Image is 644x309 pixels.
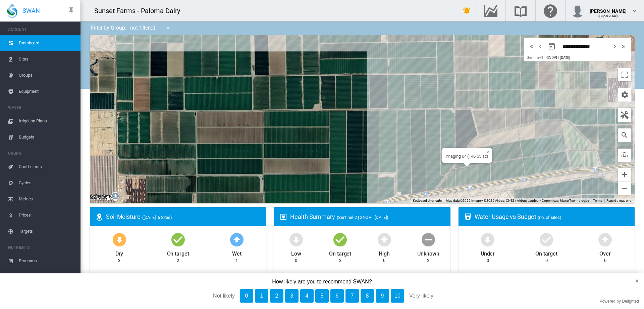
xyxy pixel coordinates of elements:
[618,168,631,181] button: Zoom in
[19,67,75,83] span: Groups
[413,198,442,203] button: Keyboard shortcuts
[19,51,75,67] span: Sites
[361,289,374,303] button: 8
[288,231,304,247] md-icon: icon-arrow-down-bold-circle
[446,154,488,159] div: Imaging 04 (146.55 ac)
[618,149,631,162] button: icon-select-all
[538,231,554,247] md-icon: icon-checkbox-marked-circle
[300,289,314,303] button: 4
[621,151,629,159] md-icon: icon-select-all
[376,231,392,247] md-icon: icon-arrow-up-bold-circle
[621,131,629,139] md-icon: icon-magnify
[170,231,186,247] md-icon: icon-checkbox-marked-circle
[142,215,172,220] span: ([DATE], 6 Sites)
[427,258,429,264] div: 2
[598,14,618,18] span: (Supervisor)
[19,159,75,175] span: Coefficients
[536,42,545,50] button: icon-chevron-left
[391,289,404,303] button: 10, Very likely
[164,24,172,32] md-icon: icon-menu-down
[545,40,558,53] button: md-calendar
[22,6,40,15] span: SWAN
[631,7,639,15] md-icon: icon-chevron-down
[291,247,301,258] div: Low
[475,213,629,221] div: Water Usage vs Budget
[95,213,103,221] md-icon: icon-map-marker-radius
[339,258,341,264] div: 3
[279,213,287,221] md-icon: icon-heart-box-outline
[229,231,245,247] md-icon: icon-arrow-up-bold-circle
[19,35,75,51] span: Dashboard
[538,215,561,220] span: (no. of sites)
[332,231,348,247] md-icon: icon-checkbox-marked-circle
[527,42,536,50] button: icon-chevron-double-left
[463,7,471,15] md-icon: icon-bell-ring
[618,182,631,195] button: Zoom out
[379,247,390,258] div: High
[542,7,558,15] md-icon: Click here for help
[527,55,557,60] span: Sentinel-2 | GNDVI
[177,258,179,264] div: 2
[240,289,253,303] button: 0, Not likely
[330,289,344,303] button: 6
[106,213,261,221] div: Soil Moisture
[115,247,123,258] div: Dry
[376,289,389,303] button: 9
[94,6,186,15] div: Sunset Farms - Paloma Dairy
[255,289,268,303] button: 1
[480,231,496,247] md-icon: icon-arrow-down-bold-circle
[8,102,75,113] span: WATER
[8,242,75,253] span: NUTRIENTS
[528,42,535,50] md-icon: icon-chevron-double-left
[545,258,548,264] div: 0
[483,148,488,153] button: Close
[409,289,493,303] div: Very likely
[590,5,627,12] div: [PERSON_NAME]
[118,258,120,264] div: 3
[345,289,359,303] button: 7
[111,231,127,247] md-icon: icon-arrow-down-bold-circle
[420,231,436,247] md-icon: icon-minus-circle
[8,148,75,159] span: CROPS
[285,289,299,303] button: 3
[67,7,75,15] md-icon: icon-pin
[86,22,177,35] div: Filter by Group: - not filtered -
[599,247,611,258] div: Over
[624,273,644,288] button: close survey
[19,175,75,191] span: Cycles
[487,258,489,264] div: 0
[290,213,445,221] div: Health Summary
[337,215,388,220] span: (Sentinel-2 | GNDVI, [DATE])
[19,113,75,129] span: Irrigation Plans
[558,55,570,60] span: | [DATE]
[19,207,75,223] span: Prices
[593,199,602,202] a: Terms
[19,83,75,100] span: Equipment
[270,289,283,303] button: 2
[92,194,114,203] a: Open this area in Google Maps (opens a new window)
[167,247,189,258] div: On target
[483,7,499,15] md-icon: Go to the Data Hub
[611,42,619,50] md-icon: icon-chevron-right
[597,231,613,247] md-icon: icon-arrow-up-bold-circle
[232,247,241,258] div: Wet
[329,247,351,258] div: On target
[619,42,628,50] button: icon-chevron-double-right
[618,88,631,102] button: icon-cog
[481,247,495,258] div: Under
[383,258,385,264] div: 0
[537,42,544,50] md-icon: icon-chevron-left
[19,191,75,207] span: Metrics
[295,258,297,264] div: 0
[464,213,472,221] md-icon: icon-cup-water
[621,91,629,99] md-icon: icon-cog
[513,7,529,15] md-icon: Search the knowledge base
[19,253,75,269] span: Programs
[604,258,606,264] div: 0
[620,42,627,50] md-icon: icon-chevron-double-right
[446,199,589,202] span: Map data ©2025 Imagery ©2025 Airbus, CNES / Airbus, Landsat / Copernicus, Maxar Technologies
[417,247,439,258] div: Unknown
[19,129,75,145] span: Budgets
[92,194,114,203] img: Google
[161,22,175,35] button: icon-menu-down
